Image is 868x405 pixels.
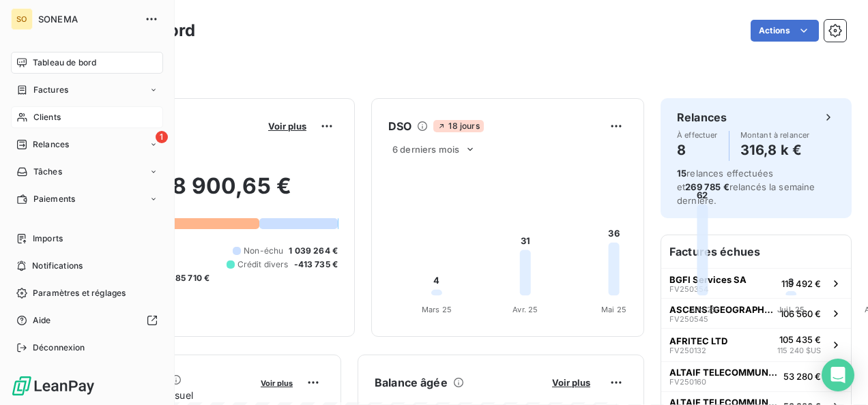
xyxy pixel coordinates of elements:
span: Imports [33,232,63,245]
a: Tableau de bord [11,52,163,74]
span: Voir plus [261,378,293,388]
span: 115 240 $US [777,345,821,357]
a: 1Relances [11,134,163,155]
span: Factures [33,84,68,96]
span: Non-échu [244,245,283,257]
button: Voir plus [264,120,310,132]
span: Paiements [33,193,75,205]
tspan: Mars 25 [422,305,452,314]
tspan: Mai 25 [601,305,626,314]
a: Imports [11,228,163,250]
tspan: Juin 25 [689,305,717,314]
h6: DSO [388,118,411,134]
span: SONEMA [38,14,136,25]
tspan: Avr. 25 [512,305,538,314]
span: Tableau de bord [33,57,96,69]
img: Logo LeanPay [11,375,96,397]
button: Actions [751,20,819,42]
button: Voir plus [257,376,297,389]
button: ALTAIF TELECOMMUNICATIONFV25016053 280 € [661,361,851,391]
span: 18 jours [433,120,483,132]
h4: 316,8 k € [740,139,810,161]
h2: 2 428 900,65 € [77,172,338,213]
a: Paramètres et réglages [11,282,163,304]
h4: 8 [677,139,718,161]
span: 1 [156,131,168,143]
span: Relances [33,138,69,151]
span: Déconnexion [33,342,85,354]
span: Clients [33,111,61,123]
span: AFRITEC LTD [669,335,727,346]
h6: Balance âgée [375,374,448,391]
span: Montant à relancer [740,131,810,139]
span: Notifications [32,260,83,272]
div: Open Intercom Messenger [822,359,854,391]
span: 1 039 264 € [289,245,338,257]
span: -85 710 € [171,272,209,284]
span: ALTAIF TELECOMMUNICATION [669,367,778,378]
span: -413 735 € [294,258,338,271]
span: Paramètres et réglages [33,287,126,299]
a: Factures [11,79,163,101]
span: Voir plus [268,121,306,132]
span: Crédit divers [237,258,289,271]
span: Voir plus [552,377,590,388]
h6: Relances [677,109,727,125]
span: 6 derniers mois [392,144,459,155]
a: Paiements [11,188,163,210]
span: Tâches [33,166,62,178]
span: FV250160 [669,378,706,386]
span: 53 280 € [783,371,821,382]
a: Clients [11,106,163,128]
span: Aide [33,314,51,327]
button: Voir plus [548,376,594,389]
div: SO [11,8,33,30]
span: FV250132 [669,346,706,355]
span: 105 435 € [779,334,821,345]
a: Tâches [11,161,163,183]
button: AFRITEC LTDFV250132105 435 €115 240 $US [661,328,851,361]
span: À effectuer [677,131,718,139]
tspan: Juil. 25 [777,305,805,314]
a: Aide [11,310,163,331]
